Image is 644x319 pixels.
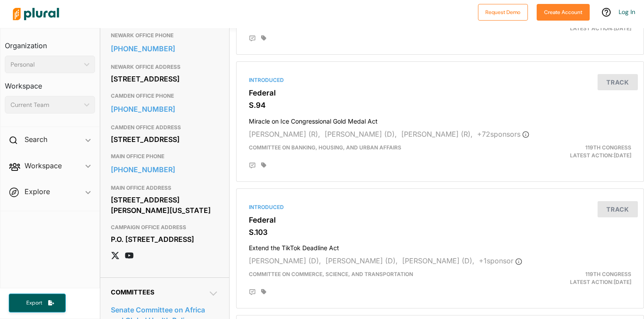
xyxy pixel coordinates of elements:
h3: S.103 [249,228,631,237]
a: [PHONE_NUMBER] [111,103,218,116]
div: [STREET_ADDRESS][PERSON_NAME][US_STATE] [111,193,218,217]
span: 119th Congress [585,271,631,277]
a: [PHONE_NUMBER] [111,163,218,176]
div: Current Team [11,100,81,110]
h3: CAMDEN OFFICE ADDRESS [111,122,218,133]
a: Log In [619,8,635,16]
div: [STREET_ADDRESS] [111,72,218,85]
h3: Workspace [5,73,95,92]
span: Committees [111,288,154,296]
div: Introduced [249,203,631,211]
div: Personal [11,60,81,69]
div: Latest Action: [DATE] [506,270,638,286]
a: Create Account [537,7,590,16]
h3: Organization [5,33,95,52]
div: Add Position Statement [249,162,256,169]
div: Add tags [261,289,266,295]
div: Add Position Statement [249,289,256,296]
h2: Search [25,135,47,144]
button: Request Demo [478,4,528,21]
div: P.O. [STREET_ADDRESS] [111,233,218,246]
span: [PERSON_NAME] (D), [249,256,321,265]
span: [PERSON_NAME] (D), [325,130,397,138]
button: Create Account [537,4,590,21]
button: Track [598,74,638,90]
div: [STREET_ADDRESS] [111,133,218,146]
h3: S.94 [249,101,631,110]
h3: Federal [249,89,631,97]
div: Add tags [261,35,266,41]
div: Introduced [249,76,631,84]
div: Add Position Statement [249,35,256,42]
h4: Miracle on Ice Congressional Gold Medal Act [249,113,631,125]
h3: NEWARK OFFICE PHONE [111,30,218,41]
span: [PERSON_NAME] (D), [326,256,398,265]
span: Committee on Commerce, Science, and Transportation [249,271,413,277]
h3: MAIN OFFICE PHONE [111,151,218,162]
h3: CAMPAIGN OFFICE ADDRESS [111,222,218,233]
h3: CAMDEN OFFICE PHONE [111,91,218,101]
div: Latest Action: [DATE] [506,144,638,159]
h3: MAIN OFFICE ADDRESS [111,183,218,193]
button: Track [598,201,638,217]
span: [PERSON_NAME] (D), [402,256,474,265]
h3: NEWARK OFFICE ADDRESS [111,62,218,72]
div: Add tags [261,162,266,168]
span: [PERSON_NAME] (R), [401,130,473,138]
h3: Federal [249,216,631,224]
span: + 72 sponsor s [477,130,529,138]
span: + 1 sponsor [479,256,522,265]
h4: Extend the TikTok Deadline Act [249,240,631,252]
span: 119th Congress [585,144,631,151]
span: [PERSON_NAME] (R), [249,130,320,138]
a: Request Demo [478,7,528,16]
button: Export [9,294,66,312]
a: [PHONE_NUMBER] [111,42,218,55]
span: Export [20,299,48,307]
span: Committee on Banking, Housing, and Urban Affairs [249,144,401,151]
